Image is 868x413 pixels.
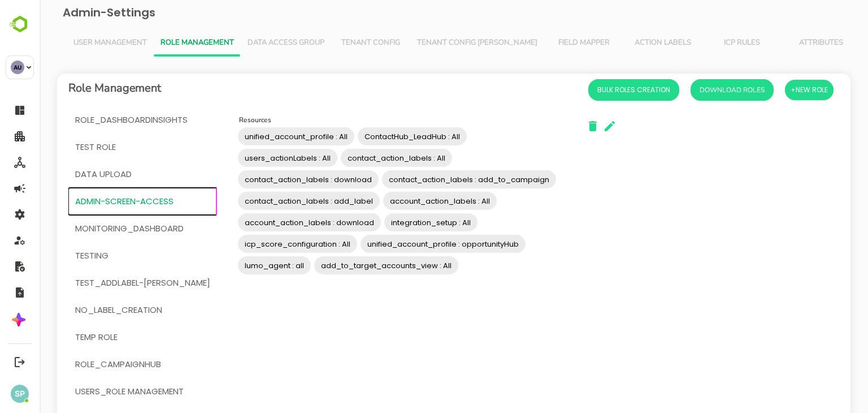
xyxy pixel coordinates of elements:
span: temp Role [36,330,78,345]
span: contact_action_labels : download [198,173,339,186]
h6: Role Management [29,79,121,101]
span: users_role management [36,384,144,399]
button: Bulk Roles Creation [549,79,640,101]
span: Role Management [121,38,194,48]
span: ROLE_CAMPAIGNHUB [36,357,121,372]
span: MONITORING_DASHBOARD [36,221,144,236]
div: SP [11,385,29,403]
span: ContactHub_LeadHub : All [318,130,427,143]
span: Attributes [749,38,814,48]
label: Resources [199,115,232,125]
div: AU [11,61,24,74]
span: test_addLabel-[PERSON_NAME] [36,276,171,290]
span: icp_score_configuration : All [198,238,318,251]
button: +New Role [745,80,794,100]
span: account_action_labels : download [198,216,341,229]
div: Vertical tabs example [27,29,801,57]
span: Field Mapper [511,38,577,48]
img: BambooboxLogoMark.f1c84d78b4c51b1a7b5f700c9845e183.svg [6,14,34,35]
button: Download Roles [651,79,734,101]
span: Role_DashboardInsights [36,113,148,127]
span: ICP Rules [670,38,735,48]
span: users_actionLabels : All [198,152,298,165]
span: add_to_target_accounts_view : All [275,259,419,272]
button: Logout [12,354,27,369]
span: account_action_labels : All [344,195,457,208]
span: Tenant Config [298,38,364,48]
span: contact_action_labels : add_label [198,195,340,208]
span: +New Role [751,83,788,97]
span: DATA UPLOAD [36,167,92,182]
span: Test Role [36,140,76,154]
span: contact_action_labels : add_to_campaign [342,173,517,186]
span: User Management [34,38,107,48]
span: integration_setup : All [345,216,438,229]
span: unified_account_profile : opportunityHub [321,238,486,251]
span: admin-screen-access [36,194,134,209]
span: Bulk Roles Creation [558,83,631,97]
span: lumo_agent : all [198,259,271,272]
span: Action Labels [591,38,656,48]
span: Tenant Config [PERSON_NAME] [377,38,498,48]
span: No_Label_Creation [36,303,123,317]
span: testing [36,248,69,263]
span: contact_action_labels : All [301,152,413,165]
span: unified_account_profile : All [198,130,315,143]
span: Data Access Group [208,38,285,48]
